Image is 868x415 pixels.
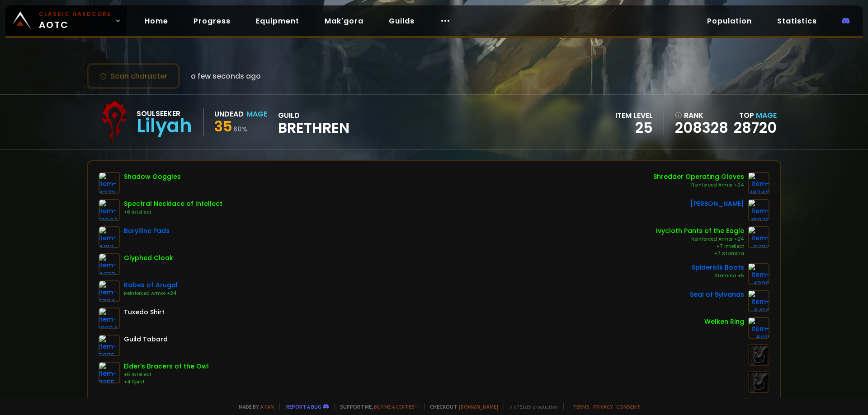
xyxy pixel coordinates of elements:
[191,70,261,82] span: a few seconds ago
[124,371,209,378] div: +5 Intellect
[99,280,120,302] img: item-6324
[504,403,558,410] span: v. d752d5 - production
[99,199,120,221] img: item-12047
[700,12,759,30] a: Population
[653,172,744,182] div: Shredder Operating Gloves
[573,403,590,410] a: Terms
[734,110,777,121] div: Top
[39,10,111,18] small: Classic Hardcore
[214,108,244,120] div: Undead
[748,317,769,339] img: item-5011
[692,263,744,272] div: Spidersilk Boots
[99,226,120,248] img: item-4197
[734,117,777,138] a: 28720
[124,199,222,209] div: Spectral Necklace of Intellect
[656,243,744,250] div: +7 Intellect
[334,403,419,410] span: Support me,
[656,250,744,257] div: +7 Stamina
[124,290,178,297] div: Reinforced Armor +24
[99,253,120,275] img: item-4732
[278,110,349,135] div: guild
[748,290,769,312] img: item-6414
[124,308,165,317] div: Tuxedo Shirt
[770,12,824,30] a: Statistics
[99,335,120,356] img: item-5976
[99,362,120,383] img: item-7355
[124,335,168,344] div: Guild Tabard
[748,172,769,194] img: item-16740
[748,226,769,248] img: item-9797
[124,253,173,263] div: Glyphed Cloak
[374,403,419,410] a: Buy me a coffee
[137,12,175,30] a: Home
[748,263,769,284] img: item-4320
[124,280,178,290] div: Robes of Arugal
[286,403,321,410] a: Report a bug
[615,110,653,121] div: item level
[99,308,120,329] img: item-10034
[124,378,209,386] div: +4 Spirit
[690,290,744,299] div: Seal of Sylvanas
[593,403,613,410] a: Privacy
[124,172,181,182] div: Shadow Goggles
[39,10,111,32] span: AOTC
[214,116,232,136] span: 35
[459,403,498,410] a: [DOMAIN_NAME]
[5,5,127,36] a: Classic HardcoreAOTC
[656,226,744,236] div: Ivycloth Pants of the Eagle
[704,317,744,326] div: Welken Ring
[137,108,192,119] div: Soulseeker
[653,182,744,189] div: Reinforced Armor +24
[246,108,267,120] div: Mage
[137,119,192,133] div: Lilyah
[260,403,274,410] a: a fan
[99,172,120,194] img: item-4373
[87,63,180,89] button: Scan character
[317,12,371,30] a: Mak'gora
[124,226,170,236] div: Berylline Pads
[233,125,248,134] small: 60 %
[675,121,728,135] a: 208328
[124,209,222,216] div: +6 Intellect
[616,403,640,410] a: Consent
[756,110,777,121] span: Mage
[124,362,209,371] div: Elder's Bracers of the Owl
[675,110,728,121] div: rank
[186,12,238,30] a: Progress
[748,199,769,221] img: item-16975
[690,199,744,209] div: [PERSON_NAME]
[656,236,744,243] div: Reinforced Armor +24
[278,121,349,135] span: BRETHREN
[249,12,307,30] a: Equipment
[692,272,744,280] div: Stamina +5
[615,121,653,135] div: 25
[424,403,498,410] span: Checkout
[382,12,422,30] a: Guilds
[233,403,274,410] span: Made by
